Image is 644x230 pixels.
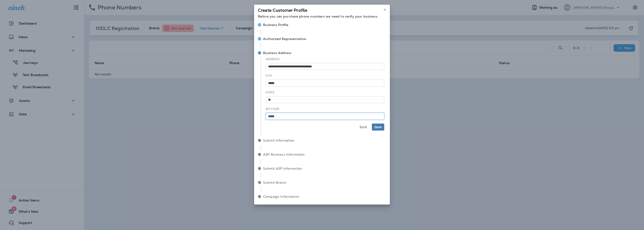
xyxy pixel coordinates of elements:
label: State [266,91,274,94]
label: Address [266,57,280,61]
span: A2P Business Information [263,152,386,157]
label: Zip Code [266,107,279,111]
span: Submit A2P Information [263,166,386,171]
button: Business Profile [256,19,388,31]
text: 4 [259,139,260,142]
span: Save [374,125,382,129]
button: Save [372,124,384,131]
text: 7 [259,181,260,184]
button: Authorized Representative [256,33,388,45]
span: Business Profile [263,22,288,27]
button: Business Address [256,47,388,59]
text: 6 [259,167,260,170]
button: Back [357,124,370,131]
text: 3 [259,52,260,54]
span: Submit Brand [263,180,386,185]
span: Back [360,125,367,129]
p: Before you can purchase phone numbers we need to verify your business. [258,15,386,18]
span: Authorized Representative [263,37,306,41]
span: Campaign Information [263,194,386,199]
span: Business Address [263,51,291,55]
text: 8 [259,195,260,198]
span: Submit Information [263,138,386,143]
div: Create Customer Profile [254,5,390,15]
label: City [266,74,272,78]
text: 5 [259,153,260,156]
